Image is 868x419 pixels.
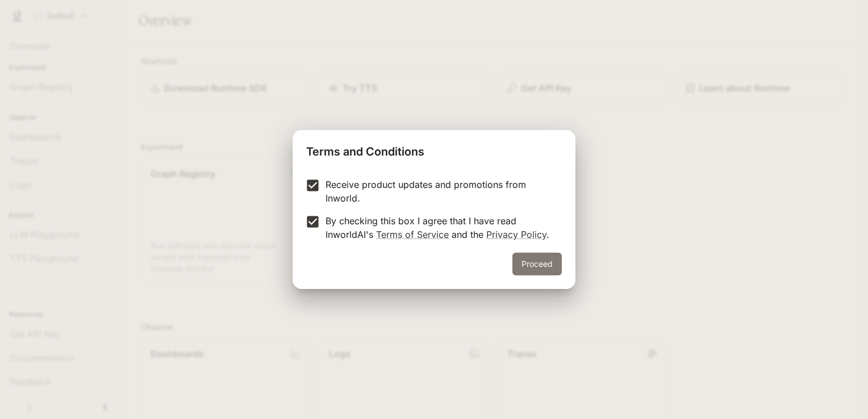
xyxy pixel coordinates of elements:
[376,229,449,240] a: Terms of Service
[325,214,553,241] p: By checking this box I agree that I have read InworldAI's and the .
[325,178,553,205] p: Receive product updates and promotions from Inworld.
[293,130,575,169] h2: Terms and Conditions
[486,229,546,240] a: Privacy Policy
[512,253,562,275] button: Proceed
